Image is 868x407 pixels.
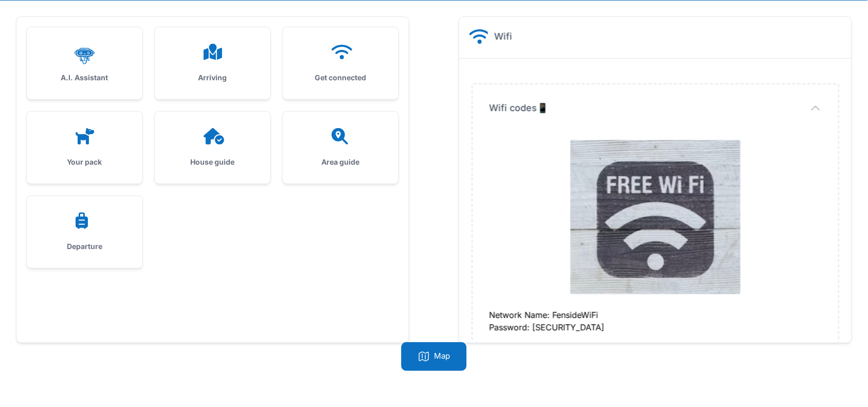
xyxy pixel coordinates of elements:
span: Wifi codes📱 [489,101,548,115]
a: Get connected [283,27,399,99]
a: House guide [155,112,270,184]
h3: Area guide [299,157,382,167]
h3: Your pack [43,157,126,167]
h2: Wifi [494,29,512,44]
h3: Get connected [299,73,382,83]
h3: A.I. Assistant [43,73,126,83]
h3: House guide [171,157,254,167]
img: hqi2ttj1e5dyiejc4q55pvrm07mj [570,140,740,294]
a: Departure [27,196,142,268]
a: Your pack [27,112,142,184]
div: Network Name: FensideWiFi Password: [SECURITY_DATA] The router is in the lounge by the TV. Should... [489,309,822,383]
button: Wifi codes📱 [489,101,822,115]
a: Area guide [283,112,399,184]
a: A.I. Assistant [27,27,142,99]
h3: Departure [43,241,126,252]
a: Arriving [155,27,270,99]
h3: Arriving [171,73,254,83]
p: Map [435,350,450,363]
